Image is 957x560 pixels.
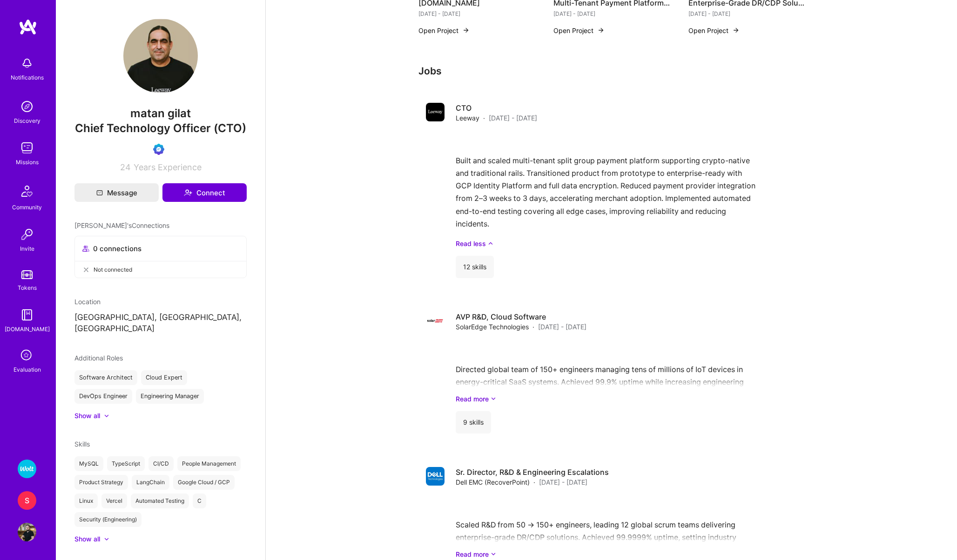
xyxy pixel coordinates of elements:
[18,306,36,324] img: guide book
[74,456,103,471] div: MySQL
[74,183,159,202] button: Message
[456,103,537,113] h4: CTO
[18,460,36,478] img: Wolt - Fintech: Payments Expansion Team
[74,411,100,420] div: Show all
[74,220,169,230] span: [PERSON_NAME]'s Connections
[74,236,247,278] button: 0 connectionsNot connected
[489,113,537,123] span: [DATE] - [DATE]
[74,370,137,385] div: Software Architect
[12,202,42,212] div: Community
[101,493,127,508] div: Vercel
[162,183,247,202] button: Connect
[456,467,609,477] h4: Sr. Director, R&D & Engineering Escalations
[456,394,797,404] a: Read more
[74,493,98,508] div: Linux
[136,389,204,404] div: Engineering Manager
[184,188,192,197] i: icon Connect
[74,354,123,362] span: Additional Roles
[82,245,89,252] i: icon Collaborator
[18,139,36,157] img: teamwork
[553,9,670,19] div: [DATE] - [DATE]
[18,97,36,116] img: discovery
[456,322,529,332] span: SolarEdge Technologies
[539,477,587,487] span: [DATE] - [DATE]
[21,270,33,279] img: tokens
[418,26,470,35] button: Open Project
[18,491,36,510] div: S
[688,26,740,35] button: Open Project
[134,162,202,172] span: Years Experience
[14,116,40,126] div: Discovery
[18,225,36,244] img: Invite
[74,475,128,490] div: Product Strategy
[491,394,496,404] i: icon ArrowDownSecondaryDark
[533,477,535,487] span: ·
[11,73,44,82] div: Notifications
[456,312,586,322] h4: AVP R&D, Cloud Software
[153,144,164,155] img: Evaluation Call Booked
[19,19,37,35] img: logo
[173,475,235,490] div: Google Cloud / GCP
[483,113,485,123] span: ·
[18,54,36,73] img: bell
[148,456,174,471] div: CI/CD
[132,475,169,490] div: LangChain
[74,107,247,120] span: matan gilat
[82,266,90,273] i: icon CloseGray
[74,534,100,544] div: Show all
[193,493,206,508] div: C
[123,19,198,93] img: User Avatar
[553,26,605,35] button: Open Project
[15,491,39,510] a: S
[107,456,145,471] div: TypeScript
[16,157,39,167] div: Missions
[18,523,36,541] img: User Avatar
[13,365,41,374] div: Evaluation
[93,244,142,253] span: 0 connections
[18,347,36,365] i: icon SelectionTeam
[488,239,493,248] i: icon ArrowUpSecondaryDark
[491,549,496,559] i: icon ArrowDownSecondaryDark
[18,283,37,293] div: Tokens
[732,27,740,34] img: arrow-right
[74,297,247,307] div: Location
[94,265,132,274] span: Not connected
[96,189,103,196] i: icon Mail
[456,549,797,559] a: Read more
[597,27,605,34] img: arrow-right
[74,389,132,404] div: DevOps Engineer
[131,493,189,508] div: Automated Testing
[426,103,445,121] img: Company logo
[5,324,50,334] div: [DOMAIN_NAME]
[141,370,187,385] div: Cloud Expert
[177,456,241,471] div: People Management
[16,180,38,202] img: Community
[418,9,535,19] div: [DATE] - [DATE]
[418,65,805,77] h3: Jobs
[74,312,247,334] p: [GEOGRAPHIC_DATA], [GEOGRAPHIC_DATA], [GEOGRAPHIC_DATA]
[456,411,491,433] div: 9 skills
[20,244,34,253] div: Invite
[15,460,39,478] a: Wolt - Fintech: Payments Expansion Team
[426,312,445,330] img: Company logo
[456,477,530,487] span: Dell EMC (RecoverPoint)
[75,121,246,135] span: Chief Technology Officer (CTO)
[15,523,39,541] a: User Avatar
[120,162,131,172] span: 24
[688,9,805,19] div: [DATE] - [DATE]
[74,512,142,527] div: Security (Engineering)
[538,322,586,332] span: [DATE] - [DATE]
[456,239,797,248] a: Read less
[462,27,470,34] img: arrow-right
[532,322,534,332] span: ·
[456,256,494,278] div: 12 skills
[74,440,90,448] span: Skills
[456,113,479,123] span: Leeway
[426,467,445,486] img: Company logo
